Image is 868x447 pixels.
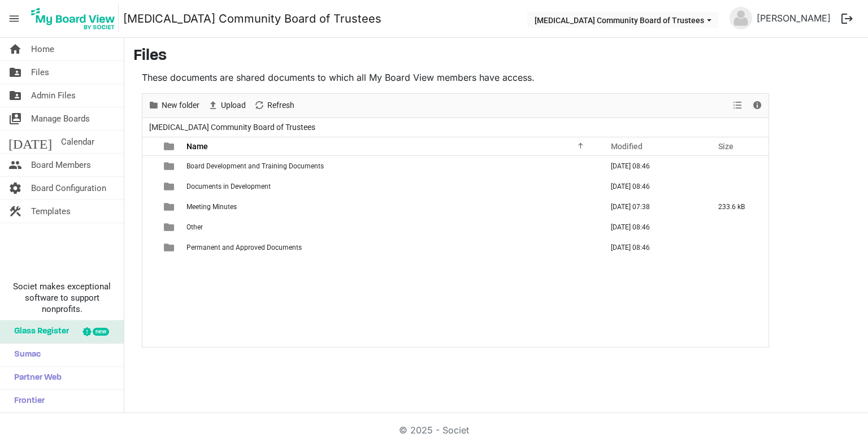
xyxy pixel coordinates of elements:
td: checkbox [142,156,157,176]
button: logout [835,7,859,31]
td: checkbox [142,217,157,237]
span: Board Development and Training Documents [186,162,324,170]
button: Details [750,98,765,112]
td: is template cell column header Size [706,156,769,176]
button: View dropdownbutton [731,98,744,112]
td: July 17, 2025 08:46 column header Modified [599,237,706,258]
td: July 17, 2025 08:46 column header Modified [599,217,706,237]
td: July 17, 2025 08:46 column header Modified [599,156,706,176]
td: is template cell column header Size [706,176,769,197]
a: [MEDICAL_DATA] Community Board of Trustees [123,7,381,30]
span: Manage Boards [31,107,90,130]
span: settings [8,177,22,199]
div: Upload [203,94,250,118]
span: Upload [220,98,247,112]
span: Permanent and Approved Documents [186,244,302,251]
td: is template cell column header Size [706,217,769,237]
span: Other [186,223,203,231]
span: Partner Web [8,367,62,389]
span: [MEDICAL_DATA] Community Board of Trustees [147,120,318,134]
div: Refresh [250,94,298,118]
td: July 17, 2025 08:46 column header Modified [599,176,706,197]
span: New folder [160,98,201,112]
td: September 01, 2025 07:38 column header Modified [599,197,706,217]
span: Sumac [8,344,41,366]
div: New folder [144,94,203,118]
span: Name [186,142,208,151]
td: Permanent and Approved Documents is template cell column header Name [183,237,599,258]
td: is template cell column header type [157,197,183,217]
span: Frontier [8,390,45,413]
div: Details [748,94,767,118]
span: people [8,154,22,176]
button: Upload [206,98,248,112]
img: no-profile-picture.svg [730,7,752,29]
span: [DATE] [8,131,52,153]
span: Files [31,61,49,84]
p: These documents are shared documents to which all My Board View members have access. [142,71,769,84]
td: Board Development and Training Documents is template cell column header Name [183,156,599,176]
td: is template cell column header type [157,156,183,176]
span: Refresh [266,98,296,112]
td: checkbox [142,197,157,217]
td: 233.6 kB is template cell column header Size [706,197,769,217]
span: folder_shared [8,84,22,107]
span: switch_account [8,107,22,130]
div: new [93,328,109,336]
a: © 2025 - Societ [399,424,469,436]
button: Refresh [252,98,297,112]
div: View [728,94,748,118]
td: Meeting Minutes is template cell column header Name [183,197,599,217]
button: Breast Cancer Community Board of Trustees dropdownbutton [527,12,719,28]
button: New folder [146,98,202,112]
span: Size [718,142,734,151]
span: menu [3,8,25,29]
span: Calendar [61,131,94,153]
a: [PERSON_NAME] [752,7,835,29]
span: Board Configuration [31,177,106,199]
span: Meeting Minutes [186,203,237,211]
span: Glass Register [8,320,69,343]
td: Other is template cell column header Name [183,217,599,237]
td: is template cell column header type [157,176,183,197]
img: My Board View Logo [28,5,119,33]
a: My Board View Logo [28,5,123,33]
span: folder_shared [8,61,22,84]
td: is template cell column header type [157,237,183,258]
span: Documents in Development [186,183,271,190]
span: Admin Files [31,84,76,107]
span: Home [31,38,54,60]
span: Templates [31,200,71,223]
td: checkbox [142,176,157,197]
span: Societ makes exceptional software to support nonprofits. [5,281,119,315]
td: checkbox [142,237,157,258]
td: is template cell column header type [157,217,183,237]
span: Modified [611,142,643,151]
h3: Files [133,47,859,66]
td: Documents in Development is template cell column header Name [183,176,599,197]
span: Board Members [31,154,91,176]
td: is template cell column header Size [706,237,769,258]
span: construction [8,200,22,223]
span: home [8,38,22,60]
